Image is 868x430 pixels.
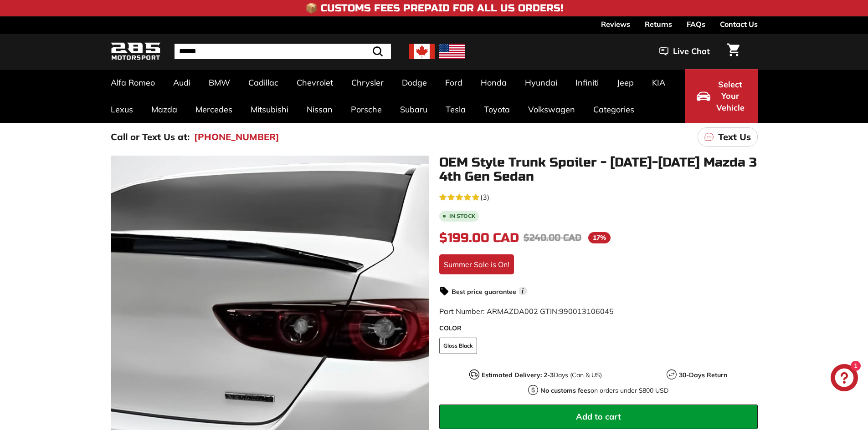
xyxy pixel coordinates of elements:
[687,16,705,32] a: FAQs
[475,96,519,123] a: Toyota
[194,130,279,144] a: [PHONE_NUMBER]
[241,96,298,123] a: Mitsubishi
[519,287,527,295] span: i
[342,69,393,96] a: Chrysler
[480,192,489,202] span: (3)
[200,69,239,96] a: BMW
[439,254,514,274] div: Summer Sale is On!
[472,69,516,96] a: Honda
[452,288,516,296] strong: Best price guarantee
[584,96,643,123] a: Categories
[718,130,751,144] p: Text Us
[566,69,608,96] a: Infiniti
[439,307,614,316] span: Part Number: ARMAZDA002 GTIN:
[449,213,475,219] b: In stock
[715,79,746,114] span: Select Your Vehicle
[482,371,554,379] strong: Estimated Delivery: 2-3
[391,96,437,123] a: Subaru
[239,69,288,96] a: Cadillac
[439,230,519,246] span: $199.00 CAD
[588,232,611,243] span: 17%
[436,69,472,96] a: Ford
[298,96,342,123] a: Nissan
[288,69,342,96] a: Chevrolet
[720,16,758,32] a: Contact Us
[439,405,758,429] button: Add to cart
[601,16,630,32] a: Reviews
[164,69,200,96] a: Audi
[685,69,758,123] button: Select Your Vehicle
[516,69,566,96] a: Hyundai
[111,41,161,62] img: Logo_285_Motorsport_areodynamics_components
[175,44,391,59] input: Search
[559,307,614,316] span: 990013106045
[698,127,758,147] a: Text Us
[647,40,722,63] button: Live Chat
[645,16,672,32] a: Returns
[576,411,621,422] span: Add to cart
[482,370,602,380] p: Days (Can & US)
[608,69,643,96] a: Jeep
[437,96,475,123] a: Tesla
[679,371,727,379] strong: 30-Days Return
[393,69,436,96] a: Dodge
[439,191,758,202] a: 5.0 rating (3 votes)
[111,130,190,144] p: Call or Text Us at:
[673,46,710,57] span: Live Chat
[102,69,164,96] a: Alfa Romeo
[342,96,391,123] a: Porsche
[540,386,591,395] strong: No customs fees
[439,156,758,184] h1: OEM Style Trunk Spoiler - [DATE]-[DATE] Mazda 3 4th Gen Sedan
[305,3,563,14] h4: 📦 Customs Fees Prepaid for All US Orders!
[102,96,142,123] a: Lexus
[142,96,186,123] a: Mazda
[519,96,584,123] a: Volkswagen
[722,36,745,67] a: Cart
[828,364,861,394] inbox-online-store-chat: Shopify online store chat
[524,232,581,243] span: $240.00 CAD
[439,324,758,333] label: COLOR
[643,69,674,96] a: KIA
[186,96,241,123] a: Mercedes
[540,386,668,395] p: on orders under $800 USD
